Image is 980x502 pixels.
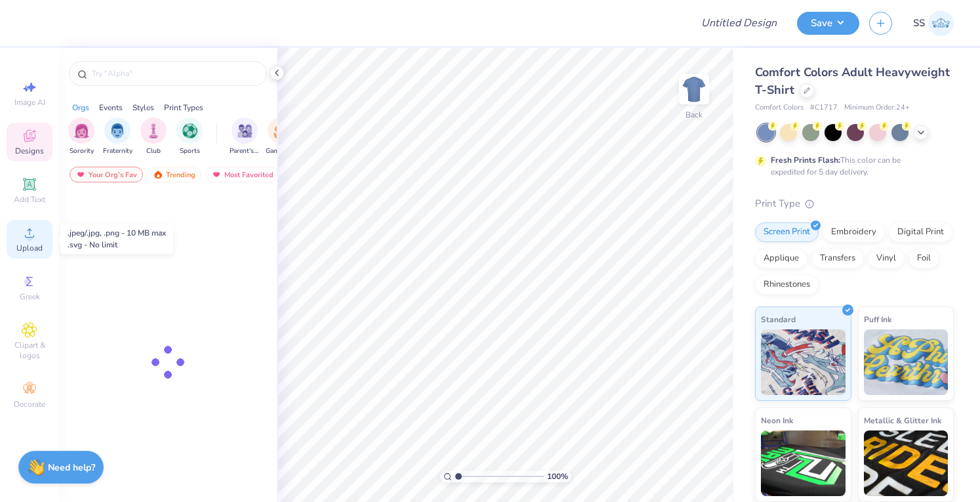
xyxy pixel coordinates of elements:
[928,10,954,36] img: Siddhant Singh
[48,461,95,474] strong: Need help?
[691,10,787,36] input: Untitled Design
[140,117,167,156] button: filter button
[810,102,838,114] span: # C1717
[889,222,952,242] div: Digital Print
[864,312,891,326] span: Puff Ink
[74,123,89,138] img: Sorority Image
[14,194,45,205] span: Add Text
[771,155,840,165] strong: Fresh Prints Flash:
[14,97,45,108] span: Image AI
[547,471,568,482] span: 100 %
[755,64,950,98] span: Comfort Colors Adult Heavyweight T-Shirt
[16,243,43,253] span: Upload
[140,117,167,156] div: filter for Club
[266,117,296,156] button: filter button
[761,430,846,496] img: Neon Ink
[868,249,905,268] div: Vinyl
[811,249,864,268] div: Transfers
[274,123,289,138] img: Game Day Image
[797,12,859,35] button: Save
[230,146,260,156] span: Parent's Weekend
[146,123,161,138] img: Club Image
[7,340,52,361] span: Clipart & logos
[133,102,154,114] div: Styles
[755,102,804,114] span: Comfort Colors
[755,249,807,268] div: Applique
[72,102,89,114] div: Orgs
[14,399,45,409] span: Decorate
[176,117,203,156] div: filter for Sports
[761,312,796,326] span: Standard
[91,67,258,80] input: Try "Alpha"
[20,291,40,302] span: Greek
[70,146,94,156] span: Sorority
[909,249,939,268] div: Foil
[153,170,163,179] img: trending.gif
[823,222,885,242] div: Embroidery
[266,146,296,156] span: Game Day
[755,196,954,211] div: Print Type
[75,170,86,179] img: most_fav.gif
[864,430,949,496] img: Metallic & Glitter Ink
[230,117,260,156] button: filter button
[147,167,201,182] div: Trending
[685,109,703,121] div: Back
[211,170,222,179] img: most_fav.gif
[755,275,819,295] div: Rhinestones
[761,413,793,427] span: Neon Ink
[237,123,253,138] img: Parent's Weekend Image
[68,239,166,251] div: .svg - No limit
[913,16,925,31] span: SS
[103,146,133,156] span: Fraternity
[681,76,707,102] img: Back
[103,117,133,156] button: filter button
[771,154,932,178] div: This color can be expedited for 5 day delivery.
[15,146,44,156] span: Designs
[68,117,94,156] button: filter button
[110,123,125,138] img: Fraternity Image
[103,117,133,156] div: filter for Fraternity
[761,329,846,395] img: Standard
[176,117,203,156] button: filter button
[864,413,941,427] span: Metallic & Glitter Ink
[266,117,296,156] div: filter for Game Day
[164,102,203,114] div: Print Types
[99,102,123,114] div: Events
[755,222,819,242] div: Screen Print
[146,146,161,156] span: Club
[68,117,94,156] div: filter for Sorority
[180,146,200,156] span: Sports
[182,123,197,138] img: Sports Image
[70,167,143,182] div: Your Org's Fav
[205,167,279,182] div: Most Favorited
[913,10,954,36] a: SS
[864,329,949,395] img: Puff Ink
[230,117,260,156] div: filter for Parent's Weekend
[844,102,910,114] span: Minimum Order: 24 +
[68,227,166,239] div: .jpeg/.jpg, .png - 10 MB max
